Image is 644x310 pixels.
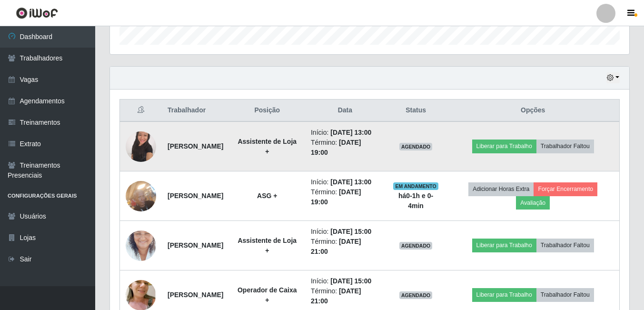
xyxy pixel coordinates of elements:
[536,288,594,301] button: Trabalhador Faltou
[126,219,156,273] img: 1677848309634.jpeg
[238,286,297,304] strong: Operador de Caixa +
[126,126,156,167] img: 1681745835529.jpeg
[311,227,379,237] li: Início:
[168,192,223,200] strong: [PERSON_NAME]
[536,140,594,153] button: Trabalhador Faltou
[330,228,371,235] time: [DATE] 15:00
[126,176,156,216] img: 1755342256776.jpeg
[534,182,597,196] button: Forçar Encerramento
[311,177,379,187] li: Início:
[446,100,619,122] th: Opções
[398,192,433,210] strong: há 0-1 h e 0-4 min
[168,142,223,150] strong: [PERSON_NAME]
[311,138,379,158] li: Término:
[472,140,536,153] button: Liberar para Trabalho
[393,182,438,190] span: EM ANDAMENTO
[536,239,594,252] button: Trabalhador Faltou
[399,291,433,299] span: AGENDADO
[330,178,371,186] time: [DATE] 13:00
[305,100,385,122] th: Data
[311,128,379,138] li: Início:
[399,242,433,250] span: AGENDADO
[238,237,297,254] strong: Assistente de Loja +
[257,192,277,200] strong: ASG +
[516,196,550,210] button: Avaliação
[311,276,379,286] li: Início:
[311,187,379,207] li: Término:
[238,138,297,155] strong: Assistente de Loja +
[385,100,447,122] th: Status
[311,286,379,306] li: Término:
[399,143,433,150] span: AGENDADO
[330,129,371,136] time: [DATE] 13:00
[162,100,229,122] th: Trabalhador
[311,237,379,257] li: Término:
[229,100,305,122] th: Posição
[472,288,536,301] button: Liberar para Trabalho
[468,182,534,196] button: Adicionar Horas Extra
[16,7,58,19] img: CoreUI Logo
[472,239,536,252] button: Liberar para Trabalho
[168,241,223,249] strong: [PERSON_NAME]
[330,277,371,285] time: [DATE] 15:00
[168,291,223,299] strong: [PERSON_NAME]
